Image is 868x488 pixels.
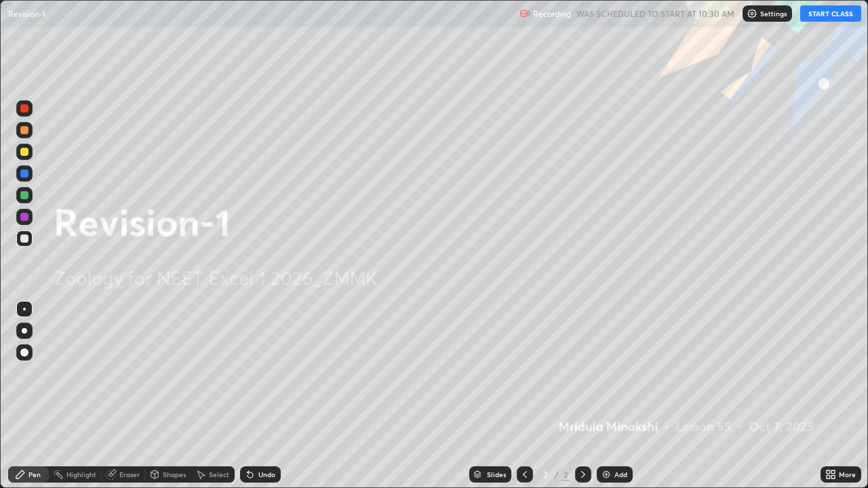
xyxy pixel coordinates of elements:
[119,471,140,478] div: Eraser
[163,471,186,478] div: Shapes
[561,468,570,481] div: 2
[258,471,275,478] div: Undo
[800,5,861,22] button: START CLASS
[614,471,627,478] div: Add
[538,470,552,479] div: 2
[839,471,856,478] div: More
[747,8,757,19] img: class-settings-icons
[533,9,571,19] p: Recording
[555,470,559,479] div: /
[519,8,530,19] img: recording.375f2c34.svg
[576,7,734,20] h5: WAS SCHEDULED TO START AT 10:30 AM
[8,8,45,19] p: Revision-1
[601,469,612,480] img: add-slide-button
[487,471,506,478] div: Slides
[66,471,96,478] div: Highlight
[760,10,787,17] p: Settings
[209,471,229,478] div: Select
[28,471,41,478] div: Pen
